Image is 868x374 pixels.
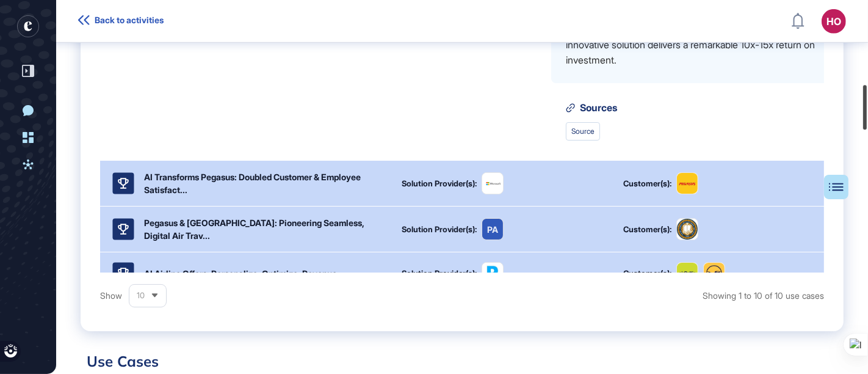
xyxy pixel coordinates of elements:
div: entrapeer-logo [17,15,39,37]
button: HO [822,9,846,34]
div: Customer(s): [623,269,671,277]
img: Pegasus Airlines-logo [677,173,698,194]
a: Source [566,122,600,141]
span: 10 [137,291,145,300]
div: Pegasus & [GEOGRAPHIC_DATA]: Pioneering Seamless, Digital Air Trav... [144,216,387,242]
div: Customer(s): [623,226,671,233]
div: PA [487,223,498,236]
a: Back to activities [78,15,172,27]
img: image [482,180,503,187]
img: image [482,263,503,284]
div: AI Airline Offers: Personalize, Optimize, Revenue [144,267,337,280]
div: Showing 1 to 10 of 10 use cases [466,291,824,301]
span: Sources [580,103,617,112]
span: Show [100,291,122,301]
div: Solution Provider(s): [402,180,477,188]
img: Lufthansa-logo [704,263,725,284]
div: Solution Provider(s): [402,226,477,233]
img: University of California Berkeley-logo [677,219,698,240]
div: AI Transforms Pegasus: Doubled Customer & Employee Satisfact... [144,170,387,196]
div: Solution Provider(s): [402,269,477,277]
span: Back to activities [95,15,164,25]
div: Customer(s): [623,180,671,188]
img: AirBaltic-logo [677,263,698,284]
